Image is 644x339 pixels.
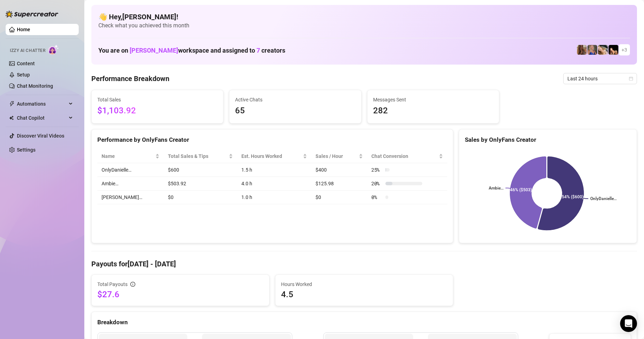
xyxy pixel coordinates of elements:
span: Automations [17,98,67,109]
span: + 3 [622,46,627,54]
td: $503.92 [164,177,237,191]
span: 65 [235,104,355,118]
a: Discover Viral Videos [17,133,64,139]
span: Last 24 hours [567,73,633,84]
span: $27.6 [97,289,264,300]
div: Open Intercom Messenger [620,315,637,332]
span: [PERSON_NAME] [130,47,178,54]
td: $125.98 [311,177,367,191]
span: Name [102,152,154,160]
img: Brittany️‍ [609,45,618,55]
a: Content [17,61,35,66]
td: $400 [311,163,367,177]
span: 4.5 [281,289,447,300]
img: Ambie [587,45,597,55]
td: $0 [164,191,237,204]
span: info-circle [130,282,135,287]
span: Total Sales & Tips [168,152,227,160]
img: AI Chatter [48,45,59,55]
span: Messages Sent [373,96,493,104]
span: 282 [373,104,493,118]
div: Est. Hours Worked [241,152,301,160]
img: Chat Copilot [9,115,14,120]
span: Total Sales [97,96,217,104]
td: 1.0 h [237,191,311,204]
span: thunderbolt [9,101,15,107]
div: Breakdown [97,318,631,327]
span: $1,103.92 [97,104,217,118]
span: 7 [256,47,260,54]
th: Total Sales & Tips [164,149,237,163]
span: Hours Worked [281,280,447,288]
h4: Payouts for [DATE] - [DATE] [91,259,637,269]
text: OnlyDanielle… [591,196,617,201]
td: Ambie… [97,177,164,191]
span: Chat Copilot [17,112,67,124]
span: 0 % [371,193,383,201]
span: 20 % [371,180,383,187]
span: Sales / Hour [316,152,357,160]
h4: Performance Breakdown [91,74,169,84]
h1: You are on workspace and assigned to creators [98,47,285,54]
div: Performance by OnlyFans Creator [97,135,447,145]
span: Chat Conversion [371,152,437,160]
a: Setup [17,72,30,78]
span: calendar [629,77,633,81]
th: Chat Conversion [367,149,447,163]
td: 1.5 h [237,163,311,177]
img: OnlyDanielle [598,45,608,55]
text: Ambie… [489,186,503,191]
span: Active Chats [235,96,355,104]
h4: 👋 Hey, [PERSON_NAME] ! [98,12,630,22]
td: [PERSON_NAME]… [97,191,164,204]
td: 4.0 h [237,177,311,191]
td: OnlyDanielle… [97,163,164,177]
span: Check what you achieved this month [98,22,630,29]
div: Sales by OnlyFans Creator [465,135,631,145]
img: daniellerose [577,45,587,55]
span: Izzy AI Chatter [10,47,45,54]
a: Settings [17,147,35,153]
img: logo-BBDzfeDw.svg [6,11,58,18]
td: $0 [311,191,367,204]
span: Total Payouts [97,280,128,288]
a: Chat Monitoring [17,83,53,89]
td: $600 [164,163,237,177]
a: Home [17,27,30,32]
span: 25 % [371,166,383,174]
th: Name [97,149,164,163]
th: Sales / Hour [311,149,367,163]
